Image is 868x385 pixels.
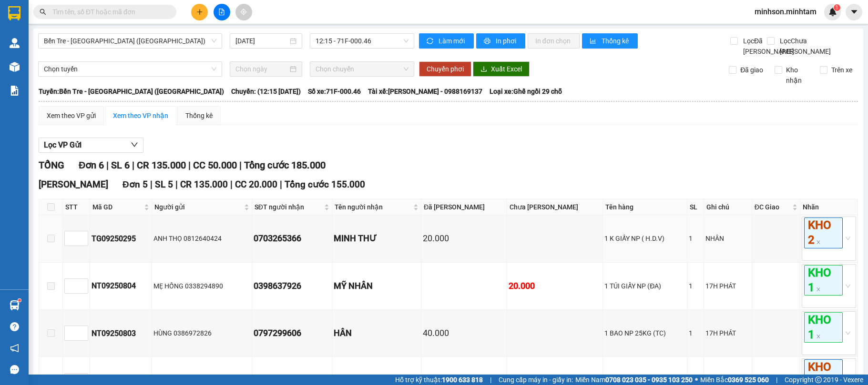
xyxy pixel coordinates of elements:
th: SL [687,199,704,215]
span: close [816,334,821,339]
div: 20.000 [423,232,505,245]
span: Hỗ trợ kỹ thuật: [395,375,483,385]
div: MINH THƯ [334,232,419,245]
span: close [816,240,821,245]
span: | [490,375,491,385]
span: printer [484,38,492,45]
sup: 1 [18,299,21,302]
div: 0398637926 [254,279,331,293]
button: aim [235,4,252,20]
th: Ghi chú [704,199,752,215]
span: file-add [218,9,225,15]
div: Xem theo VP gửi [47,110,96,121]
span: copyright [815,376,822,383]
button: caret-down [846,4,862,20]
span: KHO 2 [804,217,843,248]
input: Chọn ngày [235,64,288,74]
span: | [239,159,242,171]
span: Tài xế: [PERSON_NAME] - 0988169137 [368,86,482,97]
span: ĐC Giao [755,202,790,212]
img: warehouse-icon [10,300,20,310]
button: Chuyển phơi [419,61,471,77]
b: Tuyến: Bến Tre - [GEOGRAPHIC_DATA] ([GEOGRAPHIC_DATA]) [39,88,224,95]
img: logo-vxr [8,6,20,20]
span: down [131,141,138,148]
input: Tìm tên, số ĐT hoặc mã đơn [52,7,165,17]
span: Miền Nam [575,375,693,385]
div: 1 BAO NP 25KG (TC) [604,328,685,338]
div: NT09250803 [92,327,150,339]
span: CC 50.000 [193,159,237,171]
span: [PERSON_NAME] [39,179,108,190]
div: TG09250295 [92,233,150,245]
td: 0398637926 [252,263,333,310]
div: 20.000 [509,279,601,293]
img: solution-icon [10,86,20,96]
span: | [776,375,777,385]
button: Lọc VP Gửi [39,138,143,153]
span: CR 135.000 [137,159,186,171]
button: In đơn chọn [528,33,580,49]
span: Cung cấp máy in - giấy in: [499,375,573,385]
span: Kho nhận [782,65,813,86]
td: MINH THƯ [332,215,421,262]
span: CR 135.000 [180,179,228,190]
span: question-circle [10,322,19,331]
img: warehouse-icon [10,38,20,48]
span: SĐT người nhận [255,202,323,212]
th: Chưa [PERSON_NAME] [507,199,603,215]
button: printerIn phơi [476,33,525,49]
span: aim [240,9,247,15]
div: Xem theo VP nhận [113,110,168,121]
span: | [230,179,233,190]
span: Lọc Chưa [PERSON_NAME] [776,36,832,57]
img: warehouse-icon [10,62,20,72]
span: caret-down [850,8,858,16]
span: Đơn 6 [79,159,104,171]
span: SL 5 [155,179,173,190]
span: Làm mới [439,36,466,46]
span: search [40,9,46,15]
div: NHÂN [705,233,750,244]
span: TỔNG [39,159,64,171]
div: HÙNG 0386972826 [153,328,250,338]
div: HÂN [334,326,419,340]
span: minhson.minhtam [747,6,824,18]
button: plus [191,4,208,20]
span: In phơi [496,36,518,46]
th: Tên hàng [603,199,687,215]
strong: 0369 525 060 [728,376,769,384]
div: 1 [689,281,702,291]
strong: 0708 023 035 - 0935 103 250 [605,376,693,384]
span: | [175,179,178,190]
div: 40.000 [423,326,505,340]
div: Thống kê [185,110,213,121]
span: | [150,179,153,190]
div: 17H PHÁT [705,328,750,338]
td: HÂN [332,310,421,357]
div: 0703265366 [254,232,331,245]
span: SL 6 [111,159,130,171]
span: Chọn chuyến [316,62,408,76]
button: syncLàm mới [419,33,474,49]
span: Xuất Excel [491,64,522,74]
div: 0797299606 [254,326,331,340]
span: Mã GD [92,202,142,212]
span: Miền Bắc [700,375,769,385]
td: TG09250295 [90,215,152,262]
span: 1 [835,4,838,11]
span: Tổng cước 185.000 [244,159,326,171]
div: 1 [689,233,702,244]
span: Thống kê [602,36,630,46]
span: | [132,159,134,171]
div: Nhãn [803,202,855,212]
span: Bến Tre - Sài Gòn (CT) [44,34,216,48]
span: | [280,179,282,190]
strong: 1900 633 818 [442,376,483,384]
span: Tên người nhận [335,202,411,212]
span: Lọc VP Gửi [44,139,82,151]
span: CC 20.000 [235,179,277,190]
span: Chọn tuyến [44,62,216,76]
span: Số xe: 71F-000.46 [308,86,361,97]
img: icon-new-feature [828,8,837,16]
